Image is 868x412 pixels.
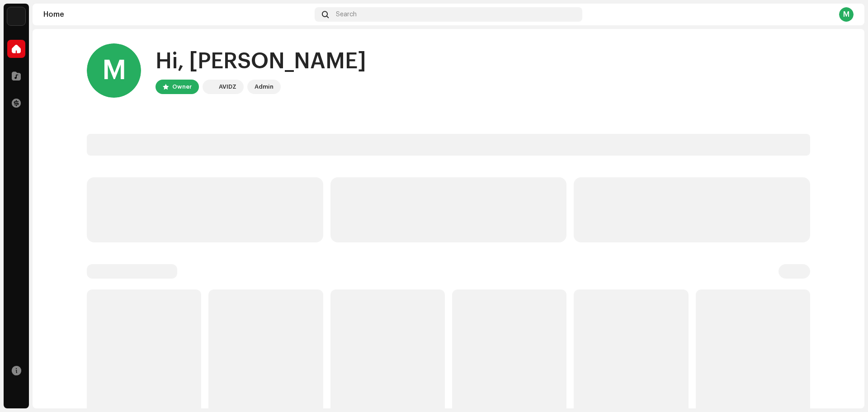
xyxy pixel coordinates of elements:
[172,81,192,92] div: Owner
[255,81,274,92] div: Admin
[7,7,25,25] img: 10d72f0b-d06a-424f-aeaa-9c9f537e57b6
[336,11,357,18] span: Search
[839,7,854,22] div: M
[204,81,215,92] img: 10d72f0b-d06a-424f-aeaa-9c9f537e57b6
[219,81,236,92] div: AVIDZ
[43,11,311,18] div: Home
[156,47,366,76] div: Hi, [PERSON_NAME]
[87,43,141,98] div: M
